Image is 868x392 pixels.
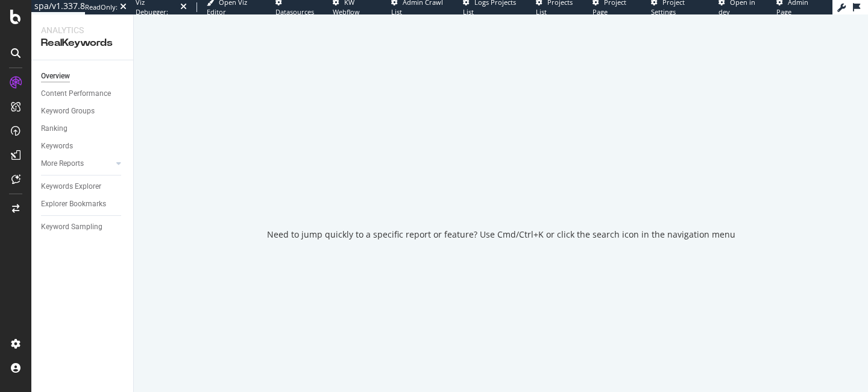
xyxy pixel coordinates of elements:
[41,157,84,170] div: More Reports
[41,36,124,50] div: RealKeywords
[41,198,106,210] div: Explorer Bookmarks
[41,157,113,170] a: More Reports
[41,198,125,210] a: Explorer Bookmarks
[41,180,101,193] div: Keywords Explorer
[41,105,125,118] a: Keyword Groups
[41,70,125,83] a: Overview
[41,180,125,193] a: Keywords Explorer
[41,221,125,233] a: Keyword Sampling
[41,70,70,83] div: Overview
[275,7,314,16] span: Datasources
[267,229,735,241] div: Need to jump quickly to a specific report or feature? Use Cmd/Ctrl+K or click the search icon in ...
[458,166,544,209] div: animation
[85,2,118,12] div: ReadOnly:
[41,24,124,36] div: Analytics
[41,122,68,135] div: Ranking
[41,221,102,233] div: Keyword Sampling
[41,140,125,153] a: Keywords
[41,140,73,153] div: Keywords
[41,87,111,100] div: Content Performance
[41,122,125,135] a: Ranking
[41,105,95,118] div: Keyword Groups
[41,87,125,100] a: Content Performance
